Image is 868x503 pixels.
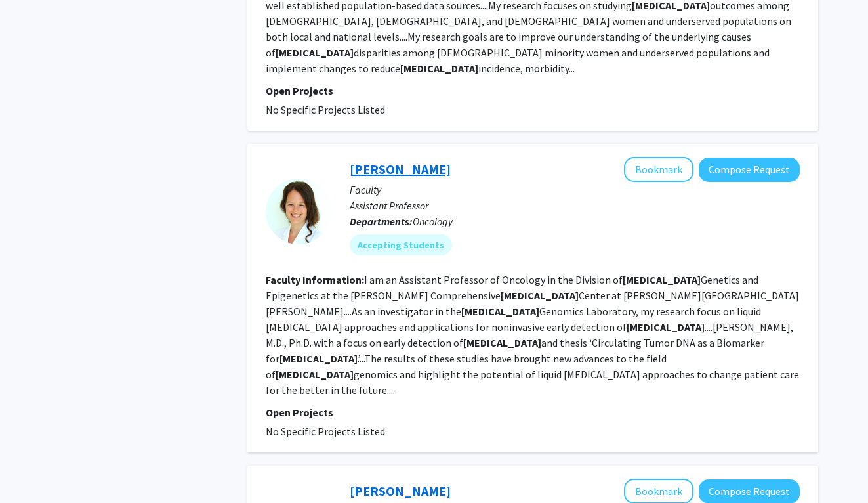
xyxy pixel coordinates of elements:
[350,215,413,228] b: Departments:
[350,182,800,198] p: Faculty
[276,46,354,59] b: [MEDICAL_DATA]
[400,62,478,75] b: [MEDICAL_DATA]
[266,425,385,438] span: No Specific Projects Listed
[461,305,539,318] b: [MEDICAL_DATA]
[266,103,385,116] span: No Specific Projects Listed
[266,83,800,98] p: Open Projects
[623,273,701,286] b: [MEDICAL_DATA]
[350,161,451,177] a: [PERSON_NAME]
[10,444,56,493] iframe: Chat
[350,234,452,255] mat-chip: Accepting Students
[624,157,693,182] button: Add Jillian Phallen to Bookmarks
[413,215,453,228] span: Oncology
[501,289,579,302] b: [MEDICAL_DATA]
[627,320,705,334] b: [MEDICAL_DATA]
[279,352,358,365] b: [MEDICAL_DATA]
[463,336,541,349] b: [MEDICAL_DATA]
[350,483,451,499] a: [PERSON_NAME]
[276,368,354,381] b: [MEDICAL_DATA]
[266,405,800,420] p: Open Projects
[266,273,364,286] b: Faculty Information:
[350,198,800,213] p: Assistant Professor
[699,158,800,182] button: Compose Request to Jillian Phallen
[266,273,799,397] fg-read-more: I am an Assistant Professor of Oncology in the Division of Genetics and Epigenetics at the [PERSO...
